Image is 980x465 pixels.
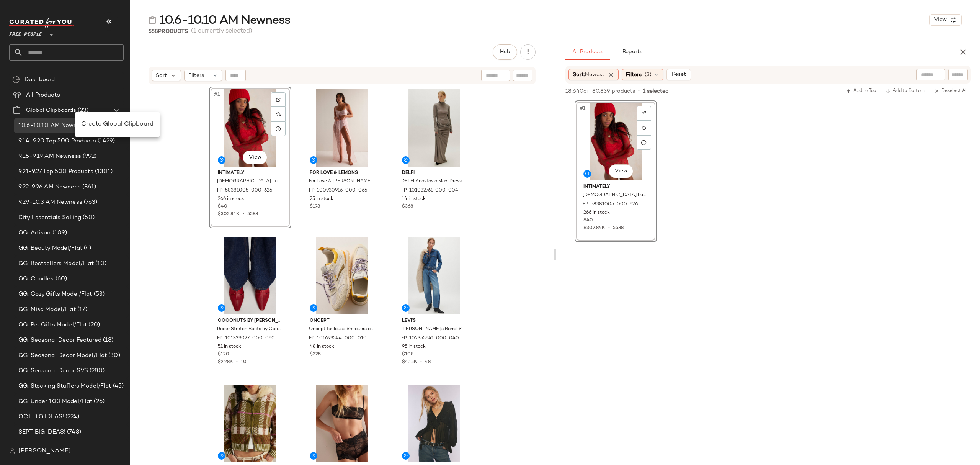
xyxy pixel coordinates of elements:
span: (17) [76,305,88,314]
span: (26) [92,397,105,406]
span: FP-100930916-000-066 [309,187,367,194]
span: $120 [218,351,229,358]
span: $325 [310,351,321,358]
span: $4.15K [402,360,417,365]
span: (280) [88,367,105,375]
span: (60) [54,275,67,283]
span: (763) [82,198,98,207]
span: GG: Beauty Model/Flat [18,244,82,253]
span: (53) [92,290,105,299]
span: Deselect All [934,88,968,94]
span: FP-102355641-000-040 [401,335,459,342]
span: (20) [87,321,100,329]
span: Sort [156,72,167,80]
span: GG: Seasonal Decor Model/Flat [18,351,107,360]
span: (23) [76,106,88,115]
span: #1 [579,105,587,112]
img: svg%3e [642,126,646,130]
span: 10 [241,360,247,365]
span: (861) [81,183,96,192]
span: Filters [188,72,204,80]
span: Global Clipboards [26,106,76,115]
img: 103471421_001_a [304,385,381,462]
span: FP-58381005-000-626 [583,201,638,208]
span: Add to Top [846,88,876,94]
span: 9.21-9.27 Top 500 Products [18,167,93,176]
span: 48 in stock [310,344,334,350]
span: FP-58381005-000-626 [217,187,272,194]
span: Oncept Toulouse Sneakers at Free People in White, Size: US 9.5 [309,326,374,333]
button: Add to Bottom [882,87,928,96]
span: Filters [626,71,642,79]
span: DELFI [402,170,467,177]
button: Hub [493,44,517,60]
span: FP-101032761-000-004 [401,187,458,194]
button: Add to Top [843,87,879,96]
div: Products [149,28,188,36]
span: 9.22-9.26 AM Newness [18,183,81,192]
span: Sort: [573,71,604,79]
span: 95 in stock [402,344,426,350]
span: $198 [310,203,320,210]
span: GG: Pet Gifts Model/Flat [18,321,87,329]
span: 51 in stock [218,344,241,350]
img: 103203782_030_a [212,385,289,462]
span: 14 in stock [402,196,426,203]
span: GG: Stocking Stuffers Model/Flat [18,382,111,391]
span: 1 selected [643,87,669,95]
span: (992) [81,152,97,161]
span: $108 [402,351,413,358]
button: Reset [666,69,691,80]
img: svg%3e [276,97,281,102]
span: OCT BIG IDEAS! [18,413,64,421]
img: 58381005_626_a [577,103,654,180]
span: #1 [213,91,221,98]
span: 9.15-9.19 AM Newness [18,152,81,161]
span: Summer Boot Styling [18,443,78,452]
span: 80,839 products [592,87,635,95]
span: DELFI Anastasia Maxi Dress at Free People in Grey, Size: S [401,178,466,185]
span: 18,640 of [565,87,589,95]
span: 25 in stock [310,196,333,203]
span: (144) [78,443,95,452]
span: [DEMOGRAPHIC_DATA] Lux Layering Top by Intimately at Free People, Size: XL [217,178,282,185]
span: View [248,154,261,160]
button: Deselect All [931,87,971,96]
span: Dashboard [24,75,55,84]
img: 101329027_060_a [212,237,289,314]
span: $2.28K [218,360,233,365]
span: For Love & Lemons [310,170,374,177]
img: cfy_white_logo.C9jOOHJF.svg [9,18,74,28]
span: GG: Candles [18,275,54,283]
img: svg%3e [9,448,15,454]
span: GG: Bestsellers Model/Flat [18,259,94,268]
span: (224) [64,413,79,421]
button: View [929,14,962,26]
span: SEPT BIG IDEAS! [18,428,65,437]
span: [PERSON_NAME]'s Barrel Saddle Back Jeans at Free People in Medium Wash, Size: 31 [401,326,466,333]
span: [PERSON_NAME] [18,447,71,456]
span: Levi's [402,318,467,324]
span: 9.29-10.3 AM Newness [18,198,82,207]
span: FP-101329027-000-060 [217,335,275,342]
span: All Products [26,91,60,100]
span: GG: Misc Model/Flat [18,305,76,314]
img: 104133558_001_a [396,385,473,462]
span: (4) [82,244,91,253]
span: GG: Seasonal Decor Featured [18,336,101,345]
span: • [417,360,425,365]
span: (18) [101,336,114,345]
span: 10.6-10.10 AM Newness [159,13,290,28]
span: GG: Artisan [18,229,51,237]
span: ONCEPT [310,318,374,324]
span: FP-101699544-000-010 [309,335,367,342]
span: 9.14-9.20 Top 500 Products [18,137,96,146]
span: GG: Under 100 Model/Flat [18,397,92,406]
span: View [614,168,627,174]
span: • [638,88,640,95]
img: svg%3e [276,112,281,116]
span: Racer Stretch Boots by Coconuts by [PERSON_NAME] at Free People in Red, Size: US 9 [217,326,282,333]
span: Free People [9,26,42,40]
span: Hub [500,49,510,55]
span: View [934,17,947,23]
